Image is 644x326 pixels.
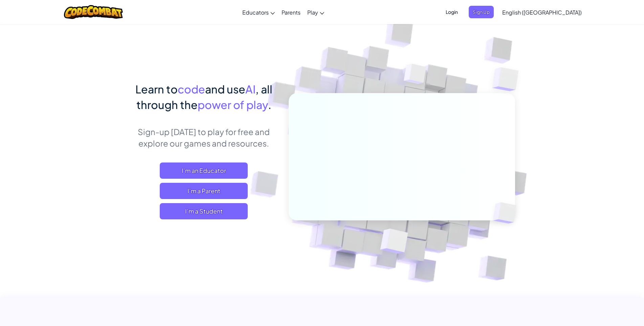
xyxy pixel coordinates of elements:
[307,9,318,16] span: Play
[479,51,537,108] img: Overlap cubes
[502,9,582,16] span: English ([GEOGRAPHIC_DATA])
[160,162,248,179] a: I'm an Educator
[304,3,328,21] a: Play
[482,188,532,238] img: Overlap cubes
[363,214,424,270] img: Overlap cubes
[278,3,304,21] a: Parents
[64,5,123,19] img: CodeCombat logo
[442,6,462,18] button: Login
[499,3,585,21] a: English ([GEOGRAPHIC_DATA])
[129,126,279,149] p: Sign-up [DATE] to play for free and explore our games and resources.
[178,82,205,96] span: code
[391,50,440,101] img: Overlap cubes
[469,6,494,18] button: Sign Up
[198,98,268,111] span: power of play
[242,9,269,16] span: Educators
[245,82,256,96] span: AI
[268,98,271,111] span: .
[160,203,248,219] button: I'm a Student
[239,3,278,21] a: Educators
[135,82,178,96] span: Learn to
[205,82,245,96] span: and use
[160,183,248,199] a: I'm a Parent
